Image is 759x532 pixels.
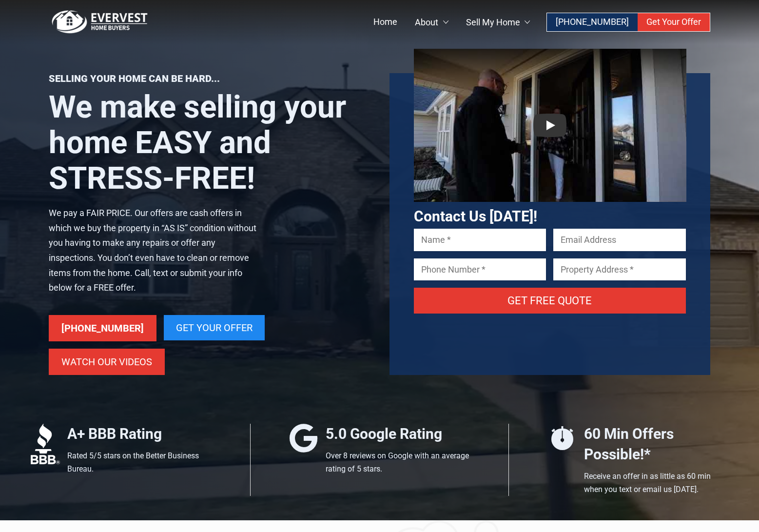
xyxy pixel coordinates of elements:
[457,13,539,31] a: Sell My Home
[414,208,686,225] h3: Contact Us [DATE]!
[61,322,144,334] span: [PHONE_NUMBER]
[547,13,638,31] a: [PHONE_NUMBER]
[553,258,686,280] input: Property Address *
[49,315,156,341] a: [PHONE_NUMBER]
[556,17,629,27] span: [PHONE_NUMBER]
[414,229,546,251] input: Name *
[584,470,728,496] p: Receive an offer in as little as 60 min when you text or email us [DATE].
[414,229,686,325] form: Contact form
[638,13,710,31] a: Get Your Offer
[584,424,728,465] h4: 60 Min Offers Possible!*
[164,315,265,340] a: Get Your Offer
[414,258,546,280] input: Phone Number *
[49,206,263,296] p: We pay a FAIR PRICE. Our offers are cash offers in which we buy the property in “AS IS” condition...
[553,229,686,251] input: Email Address
[49,349,165,375] a: Watch Our Videos
[365,13,406,31] a: Home
[49,73,370,84] p: Selling your home can be hard...
[406,13,457,31] a: About
[49,10,151,34] img: logo.png
[414,288,686,314] input: Get Free Quote
[49,89,370,196] h1: We make selling your home EASY and STRESS-FREE!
